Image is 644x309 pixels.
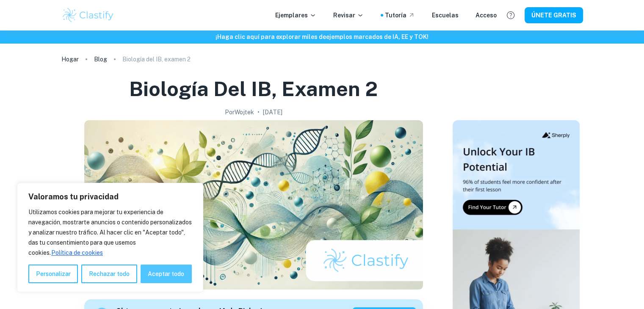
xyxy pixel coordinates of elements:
font: Wojtek [235,109,254,116]
font: ! [427,33,428,40]
font: ejemplos marcados de IA, EE y TOK [326,33,427,40]
img: Logotipo de Clastify [61,7,115,24]
button: Rechazar todo [81,265,137,283]
font: Blog [94,56,107,63]
font: Política de cookies [51,249,103,256]
a: Tutoría [385,11,415,20]
font: Escuelas [432,12,459,19]
a: Acceso [475,11,497,20]
font: Personalizar [36,270,71,277]
font: Acceso [475,12,497,19]
font: Biología del IB, examen 2 [129,77,378,101]
button: Aceptar todo [141,265,192,283]
div: Valoramos tu privacidad [17,183,203,292]
button: Personalizar [28,265,78,283]
font: Hogar [61,56,79,63]
font: ¡Haga clic aquí para explorar miles de [216,33,326,40]
button: Ayuda y comentarios [503,8,518,22]
font: Ejemplares [275,12,308,19]
font: Utilizamos cookies para mejorar tu experiencia de navegación, mostrarte anuncios o contenido pers... [28,209,192,256]
img: Imagen de portada del examen 2 de Biología del IB [84,120,423,290]
a: Escuelas [432,11,459,20]
a: Hogar [61,53,79,65]
font: ÚNETE GRATIS [531,12,576,19]
font: Rechazar todo [89,270,130,277]
font: • [257,109,260,116]
font: [DATE] [263,109,282,116]
a: Blog [94,53,107,65]
font: Revisar [333,12,355,19]
font: Por [225,109,235,116]
a: Política de cookies [105,249,105,257]
font: Biología del IB, examen 2 [122,56,191,63]
font: Tutoría [385,12,406,19]
font: Valoramos tu privacidad [28,192,119,201]
font: Aceptar todo [148,270,184,277]
button: ÚNETE GRATIS [525,7,583,23]
a: Política de cookies [51,249,103,257]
